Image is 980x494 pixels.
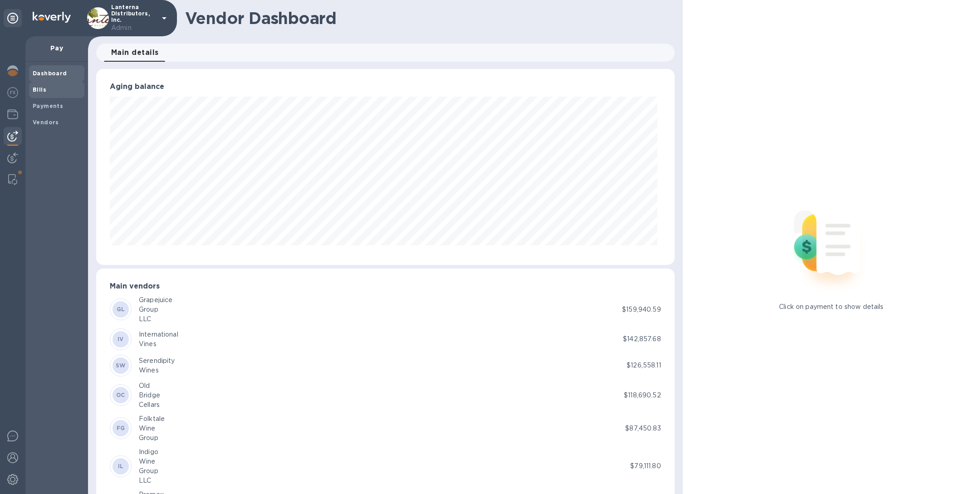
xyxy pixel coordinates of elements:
[33,44,81,53] p: Pay
[33,86,46,93] b: Bills
[33,70,67,77] b: Dashboard
[779,302,883,312] p: Click on payment to show details
[139,466,158,476] div: Group
[118,336,124,342] b: IV
[139,414,165,424] div: Folktale
[33,103,63,109] b: Payments
[139,381,160,391] div: Old
[139,305,172,314] div: Group
[139,366,175,375] div: Wines
[33,119,59,126] b: Vendors
[139,447,158,457] div: Indigo
[139,433,165,443] div: Group
[139,356,175,366] div: Serendipity
[7,87,18,98] img: Foreign exchange
[625,424,661,433] p: $87,450.83
[7,109,18,120] img: Wallets
[117,425,125,431] b: FG
[110,83,661,91] h3: Aging balance
[139,400,160,410] div: Cellars
[139,314,172,324] div: LLC
[4,9,22,27] div: Unpin categories
[116,362,126,369] b: SW
[622,305,661,314] p: $159,940.59
[139,391,160,400] div: Bridge
[627,361,661,370] p: $126,558.11
[623,334,661,344] p: $142,857.68
[630,461,661,471] p: $79,111.80
[185,9,668,28] h1: Vendor Dashboard
[139,476,158,485] div: LLC
[139,295,172,305] div: Grapejuice
[139,424,165,433] div: Wine
[116,391,125,398] b: OC
[139,330,178,339] div: International
[111,46,159,59] span: Main details
[117,306,125,313] b: GL
[118,463,124,470] b: IL
[111,4,157,33] p: Lanterna Distributors, Inc.
[110,282,661,291] h3: Main vendors
[624,391,661,400] p: $118,690.52
[111,23,157,33] p: Admin
[139,339,178,349] div: Vines
[33,12,71,23] img: Logo
[139,457,158,466] div: Wine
